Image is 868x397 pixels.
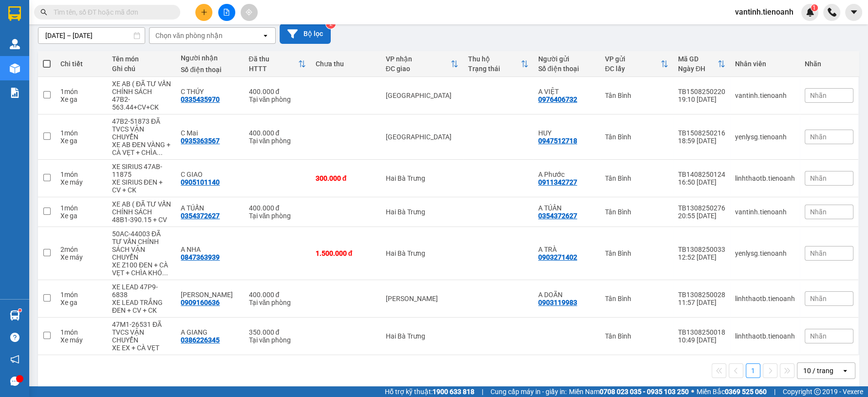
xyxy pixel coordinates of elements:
span: message [10,377,19,386]
div: Tân Bình [605,174,668,182]
sup: 1 [19,309,21,312]
div: 0905101140 [181,178,220,186]
div: Hai Bà Trưng [386,249,458,257]
span: 1 [812,4,816,11]
div: 400.000 đ [249,204,306,212]
span: vantinh.tienoanh [727,6,801,18]
div: XE SIRIUS ĐEN + CV + CK [112,178,171,194]
div: Tại văn phòng [249,95,306,103]
div: HTTT [249,65,298,73]
img: warehouse-icon [10,310,20,321]
div: Mã GD [678,55,717,63]
div: TB1308250033 [678,246,725,253]
span: notification [10,355,19,364]
strong: 0369 525 060 [725,388,767,396]
th: Toggle SortBy [381,51,463,77]
div: Tân Bình [605,249,668,257]
span: TB1508250270 - [54,37,120,62]
img: warehouse-icon [10,39,20,49]
div: Trạng thái [468,65,521,73]
div: linhthaotb.tienoanh [735,332,795,340]
div: 11:57 [DATE] [678,299,725,306]
div: XE Z100 ĐEN + CÀ VẸT + CHÌA KHÓA + KIỆN BỌC MÚT [112,261,171,277]
input: Select a date range. [38,28,145,43]
div: 0909160636 [181,299,220,306]
div: 10 / trang [803,366,833,376]
div: 0335435970 [181,95,220,103]
div: XE SIRIUS 47AB-11875 [112,163,171,178]
div: 350.000 đ [249,328,306,336]
span: Nhãn [810,332,827,340]
div: 0935363567 [181,137,220,145]
div: Xe ga [60,137,102,145]
div: VP nhận [386,55,451,63]
div: yenlysg.tienoanh [735,133,795,141]
div: TB1508250220 [678,88,725,95]
th: Toggle SortBy [673,51,730,77]
div: Xe ga [60,212,102,220]
div: yenlysg.tienoanh [735,249,795,257]
span: copyright [814,388,821,395]
div: 18:59 [DATE] [678,137,725,145]
span: file-add [223,9,230,16]
div: Ghi chú [112,65,171,73]
div: Số điện thoại [181,66,239,74]
div: 1.500.000 đ [316,249,376,257]
div: TB1308250276 [678,204,725,212]
div: 0903119983 [538,299,577,306]
div: Tại văn phòng [249,336,306,344]
div: Ngày ĐH [678,65,717,73]
div: Chưa thu [316,60,376,68]
span: Cung cấp máy in - giấy in: [491,386,566,397]
div: Xe máy [60,253,102,261]
button: caret-down [845,4,862,21]
div: 19:10 [DATE] [678,95,725,103]
div: Hai Bà Trưng [386,174,458,182]
div: 1 món [60,291,102,299]
strong: 1900 633 818 [433,388,474,396]
div: Hai Bà Trưng [386,208,458,216]
input: Tìm tên, số ĐT hoặc mã đơn [54,7,169,18]
img: phone-icon [828,8,836,17]
div: Đã thu [249,55,298,63]
div: A GIANG [181,328,239,336]
div: XE LEAD 47P9-6838 [112,283,171,299]
button: 1 [746,363,760,378]
div: Số điện thoại [538,65,595,73]
button: plus [195,4,212,21]
div: [GEOGRAPHIC_DATA] [386,133,458,141]
div: 1 món [60,204,102,212]
div: Xe ga [60,299,102,306]
div: 0903271402 [538,253,577,261]
div: 0911342727 [538,178,577,186]
div: Tân Bình [605,208,668,216]
svg: open [841,367,849,375]
div: 300.000 đ [316,174,376,182]
span: ... [162,269,168,277]
div: XE LEAD TRẮNG ĐEN + CV + CK [112,299,171,314]
span: Nhãn [810,208,827,216]
div: 1 món [60,328,102,336]
strong: Nhận: [20,68,124,121]
div: A TRÀ [538,246,595,253]
span: 21:27:46 [DATE] [63,54,120,62]
svg: open [262,32,269,39]
div: 0354372627 [181,212,220,220]
button: file-add [218,4,235,21]
th: Toggle SortBy [244,51,311,77]
div: C TRINH [181,291,239,299]
div: 48B1-390.15 + CV [112,216,171,224]
th: Toggle SortBy [463,51,533,77]
div: 1 món [60,129,102,137]
div: 47B2-563.44+CV+CK [112,95,171,111]
div: A DOÃN [538,291,595,299]
div: Chọn văn phòng nhận [155,31,223,40]
span: | [482,386,483,397]
div: 400.000 đ [249,129,306,137]
div: Tại văn phòng [249,299,306,306]
span: Nhãn [810,92,827,99]
div: Nhân viên [735,60,795,68]
div: 47B2-51873 ĐÃ TVCS VẬN CHUYỂN [112,117,171,141]
div: A TÚÂN [538,204,595,212]
span: vantinh.tienoanh - In: [54,45,120,62]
